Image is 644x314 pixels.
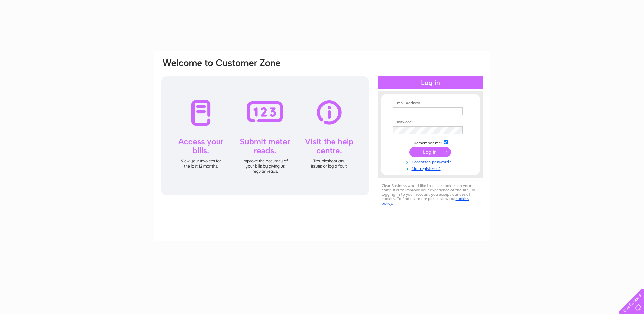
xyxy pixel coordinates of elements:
[391,120,470,125] th: Password:
[391,139,470,146] td: Remember me?
[391,101,470,106] th: Email Address:
[393,165,470,171] a: Not registered?
[393,158,470,165] a: Forgotten password?
[382,196,469,206] a: cookies policy
[409,147,451,157] input: Submit
[378,180,483,209] div: Clear Business would like to place cookies on your computer to improve your experience of the sit...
